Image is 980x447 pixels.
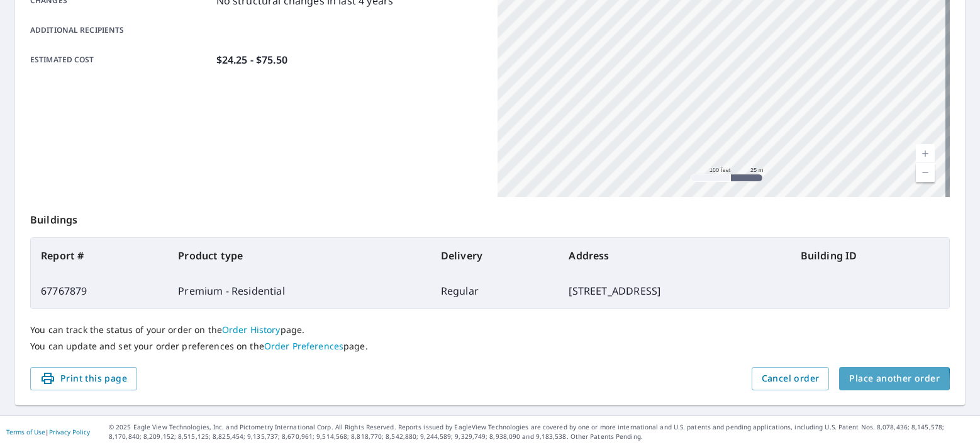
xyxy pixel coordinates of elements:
[30,52,211,67] p: Estimated cost
[216,52,287,67] p: $24.25 - $75.50
[40,371,127,387] span: Print this page
[916,144,935,163] a: Current Level 18, Zoom In
[30,324,950,336] p: You can track the status of your order on the page.
[168,273,431,308] td: Premium - Residential
[31,238,168,273] th: Report #
[168,238,431,273] th: Product type
[849,371,940,387] span: Place another order
[30,25,211,36] p: Additional recipients
[839,367,950,390] button: Place another order
[6,428,90,436] p: |
[109,422,974,441] p: © 2025 Eagle View Technologies, Inc. and Pictometry International Corp. All Rights Reserved. Repo...
[752,367,830,390] button: Cancel order
[30,197,950,237] p: Buildings
[30,367,137,390] button: Print this page
[49,427,90,436] a: Privacy Policy
[431,238,559,273] th: Delivery
[222,324,281,336] a: Order History
[264,340,343,352] a: Order Preferences
[431,273,559,308] td: Regular
[762,371,820,387] span: Cancel order
[791,238,949,273] th: Building ID
[6,427,45,436] a: Terms of Use
[31,273,168,308] td: 67767879
[916,163,935,182] a: Current Level 18, Zoom Out
[30,341,950,352] p: You can update and set your order preferences on the page.
[559,273,790,308] td: [STREET_ADDRESS]
[559,238,790,273] th: Address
